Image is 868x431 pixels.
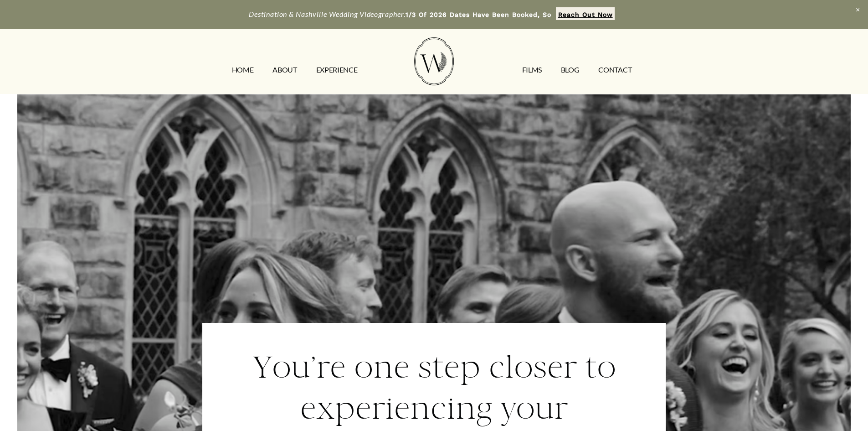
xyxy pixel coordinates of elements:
[598,62,632,77] a: CONTACT
[561,62,580,77] a: Blog
[316,62,358,77] a: EXPERIENCE
[556,7,615,20] a: Reach Out Now
[272,62,297,77] a: ABOUT
[558,11,613,18] strong: Reach Out Now
[522,62,542,77] a: FILMS
[232,62,254,77] a: HOME
[414,37,453,85] img: Wild Fern Weddings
